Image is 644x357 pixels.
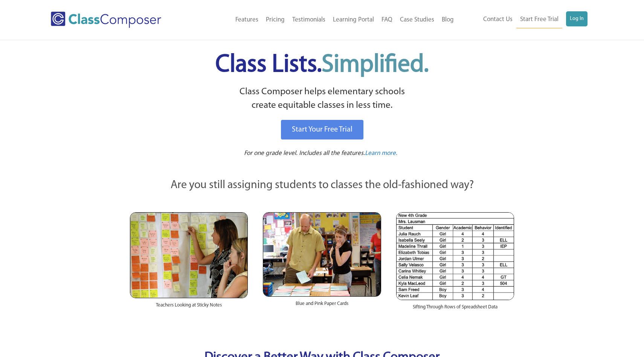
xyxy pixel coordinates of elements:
[130,298,248,316] div: Teachers Looking at Sticky Notes
[378,12,396,28] a: FAQ
[292,126,353,133] span: Start Your Free Trial
[365,149,397,158] a: Learn more.
[365,150,397,156] span: Learn more.
[262,12,288,28] a: Pricing
[329,12,378,28] a: Learning Portal
[396,12,438,28] a: Case Studies
[232,12,262,28] a: Features
[129,85,515,113] p: Class Composer helps elementary schools create equitable classes in less time.
[458,11,588,28] nav: Header Menu
[244,150,365,156] span: For one grade level. Includes all the features.
[263,212,381,296] img: Blue and Pink Paper Cards
[288,12,329,28] a: Testimonials
[322,53,429,77] span: Simplified.
[479,11,516,28] a: Contact Us
[130,212,248,298] img: Teachers Looking at Sticky Notes
[438,12,458,28] a: Blog
[51,12,161,28] img: Class Composer
[192,12,458,28] nav: Header Menu
[263,297,381,315] div: Blue and Pink Paper Cards
[396,300,514,318] div: Sifting Through Rows of Spreadsheet Data
[566,11,588,26] a: Log In
[130,177,514,194] p: Are you still assigning students to classes the old-fashioned way?
[396,212,514,300] img: Spreadsheets
[516,11,562,28] a: Start Free Trial
[215,53,429,77] span: Class Lists.
[281,120,363,139] a: Start Your Free Trial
